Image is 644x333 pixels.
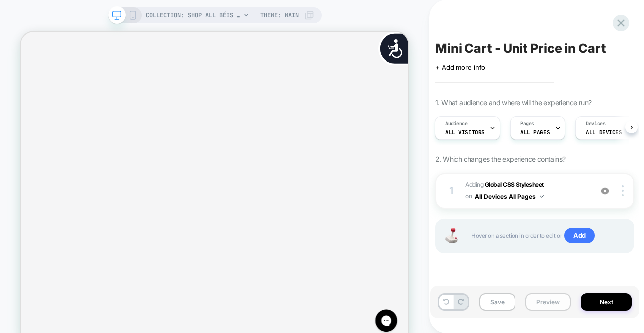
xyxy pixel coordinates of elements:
[479,293,515,311] button: Save
[540,195,544,198] img: down arrow
[564,228,595,244] span: Add
[465,179,587,203] span: Adding
[5,3,35,33] button: Open gorgias live chat
[445,120,468,127] span: Audience
[586,129,622,136] span: ALL DEVICES
[586,120,605,127] span: Devices
[520,120,534,127] span: Pages
[441,228,461,243] img: Joystick
[475,190,544,203] button: All Devices All Pages
[622,185,624,196] img: close
[446,182,456,200] div: 1
[435,41,606,56] span: Mini Cart - Unit Price in Cart
[435,63,485,71] span: + Add more info
[260,7,299,23] span: Theme: MAIN
[601,187,609,195] img: crossed eye
[520,129,550,136] span: ALL PAGES
[485,181,544,188] b: Global CSS Stylesheet
[465,191,472,202] span: on
[435,155,565,163] span: 2. Which changes the experience contains?
[471,228,623,244] span: Hover on a section in order to edit or
[445,129,485,136] span: All Visitors
[581,293,632,311] button: Next
[146,7,241,23] span: COLLECTION: Shop All BÉIS Products (Category)
[525,293,571,311] button: Preview
[435,98,591,107] span: 1. What audience and where will the experience run?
